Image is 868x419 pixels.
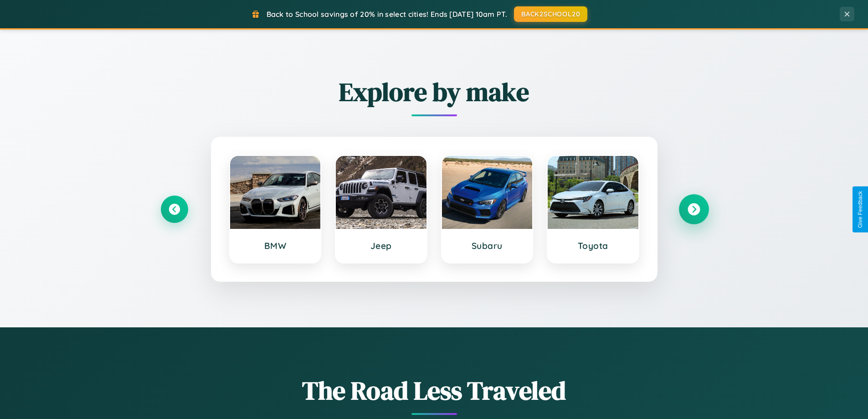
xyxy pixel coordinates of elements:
[451,240,524,251] h3: Subaru
[239,240,312,251] h3: BMW
[161,74,708,109] h2: Explore by make
[514,6,587,22] button: BACK2SCHOOL20
[857,191,863,228] div: Give Feedback
[557,240,629,251] h3: Toyota
[345,240,417,251] h3: Jeep
[161,373,708,408] h1: The Road Less Traveled
[267,10,507,19] span: Back to School savings of 20% in select cities! Ends [DATE] 10am PT.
